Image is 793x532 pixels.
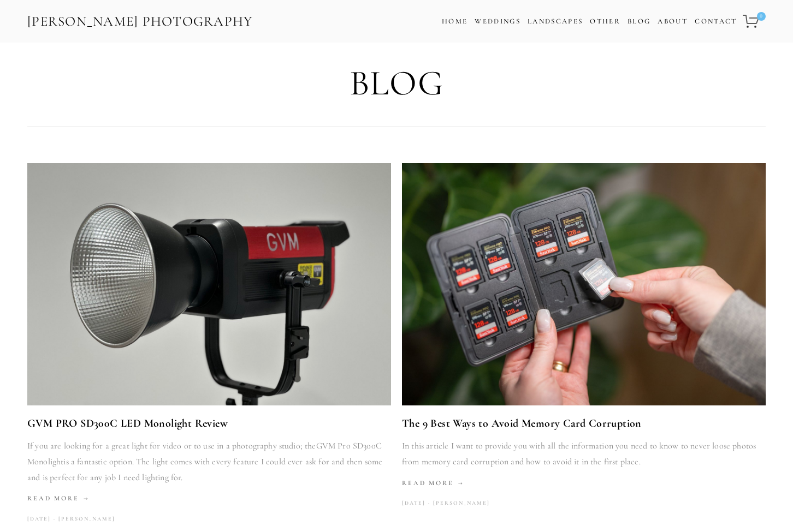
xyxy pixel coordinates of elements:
a: Read More [402,475,766,491]
span: 0 [757,12,766,21]
p: If you are looking for a great light for video or to use in a photography studio; the is a fantas... [27,438,391,485]
a: Contact [695,14,737,29]
a: GVM PRO SD300C LED Monolight Review [27,414,391,433]
a: [PERSON_NAME] [51,512,115,527]
a: Other [590,17,620,26]
span: Read More [402,479,464,487]
p: In this article I want to provide you with all the information you need to know to never loose ph... [402,438,766,470]
a: GVM Pro SD300C Monolight [27,440,382,467]
span: Read More [27,494,90,502]
a: About [658,14,688,29]
time: [DATE] [27,512,51,527]
a: Landscapes [528,17,583,26]
img: GVM PRO SD300C LED Monolight Review [27,163,391,405]
img: The 9 Best Ways to Avoid Memory Card Corruption [390,163,778,405]
a: [PERSON_NAME] [425,496,490,511]
h1: Blog [27,64,766,103]
a: The 9 Best Ways to Avoid Memory Card Corruption [402,414,766,433]
a: 0 items in cart [741,8,767,34]
a: Home [442,14,467,29]
a: [PERSON_NAME] Photography [26,9,254,34]
a: Read More [27,491,391,506]
a: Weddings [475,17,520,26]
a: Blog [628,14,650,29]
time: [DATE] [402,496,425,511]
